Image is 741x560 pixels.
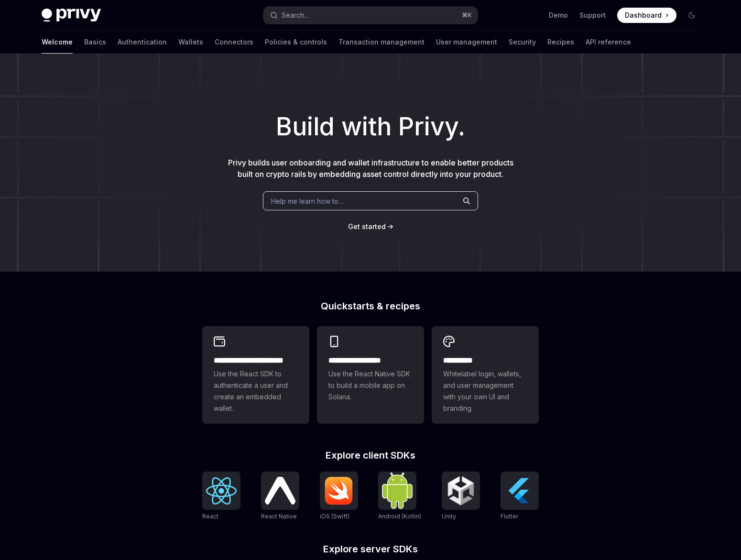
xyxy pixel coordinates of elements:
span: ⌘ K [462,11,472,19]
a: Authentication [118,31,167,54]
a: Demo [549,11,568,20]
a: **** **** **** ***Use the React Native SDK to build a mobile app on Solana. [317,326,424,424]
a: User management [436,31,497,54]
span: Privy builds user onboarding and wallet infrastructure to enable better products built on crypto ... [228,158,513,179]
a: iOS (Swift)iOS (Swift) [320,472,358,521]
img: Android (Kotlin) [382,472,413,508]
a: Support [579,11,606,20]
a: Policies & controls [265,31,327,54]
a: Dashboard [617,8,676,23]
img: dark logo [42,9,101,22]
a: Transaction management [338,31,425,54]
a: API reference [586,31,631,54]
span: Unity [442,513,456,520]
img: React Native [265,477,295,504]
a: **** *****Whitelabel login, wallets, and user management with your own UI and branding. [432,326,539,424]
span: Get started [348,222,386,231]
span: Flutter [501,513,518,520]
a: ReactReact [202,472,240,521]
span: Dashboard [625,11,662,20]
span: Use the React Native SDK to build a mobile app on Solana. [328,368,413,403]
a: Android (Kotlin)Android (Kotlin) [378,472,421,521]
span: Android (Kotlin) [378,513,421,520]
h2: Explore server SDKs [202,544,539,554]
span: iOS (Swift) [320,513,349,520]
h2: Explore client SDKs [202,450,539,460]
a: Wallets [178,31,203,54]
a: UnityUnity [442,472,480,521]
img: Unity [446,475,476,506]
a: FlutterFlutter [501,472,539,521]
a: Connectors [215,31,253,54]
img: React [206,477,237,505]
span: Help me learn how to… [271,196,344,206]
a: Welcome [42,31,73,54]
a: React NativeReact Native [261,472,299,521]
h1: Build with Privy. [15,108,726,145]
a: Get started [348,222,386,231]
button: Open search [263,7,478,24]
button: Toggle dark mode [684,8,699,23]
img: Flutter [504,475,535,506]
div: Search... [282,10,308,21]
a: Basics [84,31,106,54]
h2: Quickstarts & recipes [202,301,539,311]
a: Security [509,31,536,54]
span: Whitelabel login, wallets, and user management with your own UI and branding. [443,368,527,414]
a: Recipes [547,31,574,54]
img: iOS (Swift) [324,476,354,505]
span: React [202,513,218,520]
span: Use the React SDK to authenticate a user and create an embedded wallet. [214,368,298,414]
span: React Native [261,513,297,520]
